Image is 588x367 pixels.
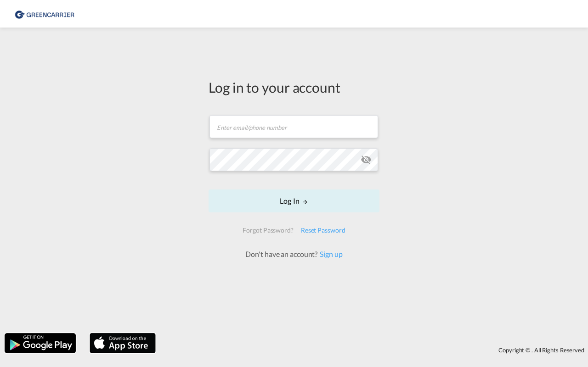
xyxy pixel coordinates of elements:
div: Don't have an account? [235,249,352,259]
input: Enter email/phone number [209,115,378,138]
div: Forgot Password? [239,222,297,239]
img: d0347a508afe11efaf4841583bf50be4.png [14,4,76,24]
a: Sign up [317,250,342,258]
div: Log in to your account [209,78,379,97]
img: apple.png [89,332,157,354]
button: LOGIN [209,189,379,212]
div: Reset Password [297,222,349,239]
div: Copyright © . All Rights Reserved [160,342,588,358]
md-icon: icon-eye-off [361,154,372,165]
img: google.png [4,332,77,354]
